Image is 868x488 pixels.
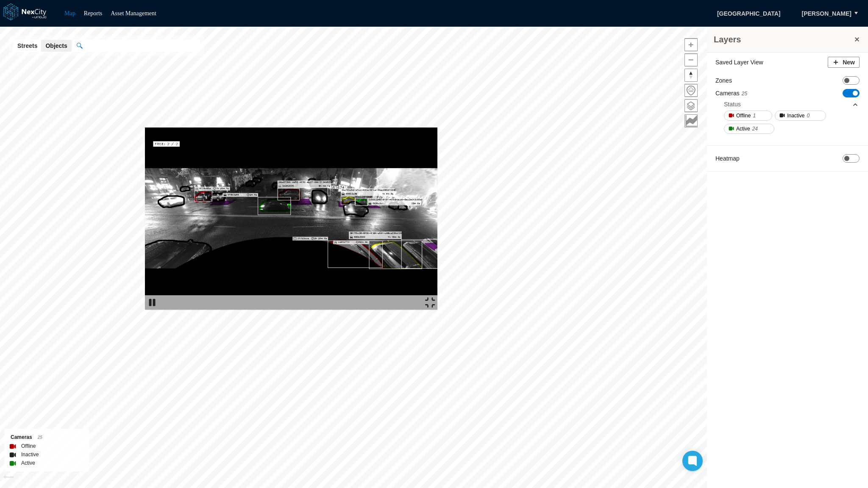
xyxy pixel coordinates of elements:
[775,111,826,121] button: Inactive0
[84,10,103,17] a: Reports
[147,297,157,308] img: play
[724,124,774,134] button: Active24
[787,111,804,120] span: Inactive
[715,58,763,67] label: Saved Layer View
[752,125,758,133] span: 24
[714,33,853,45] h3: Layers
[685,39,697,51] span: Zoom in
[21,450,39,459] label: Inactive
[11,433,83,442] div: Cameras
[724,100,741,108] div: Status
[708,6,790,21] span: [GEOGRAPHIC_DATA]
[64,10,75,17] a: Map
[684,69,698,82] button: Reset bearing to north
[736,125,750,133] span: Active
[145,128,437,310] img: video
[802,9,851,18] span: [PERSON_NAME]
[685,54,697,66] span: Zoom out
[753,111,756,120] span: 1
[684,53,698,67] button: Zoom out
[724,98,859,111] div: Status
[684,99,698,112] button: Layers management
[684,114,698,128] button: Key metrics
[41,40,71,52] button: Objects
[13,40,42,52] button: Streets
[742,91,747,97] span: 25
[793,6,860,21] button: [PERSON_NAME]
[724,111,772,121] button: Offline1
[17,42,37,50] span: Streets
[684,84,698,97] button: Home
[715,89,747,98] label: Cameras
[685,69,697,81] span: Reset bearing to north
[425,297,435,308] img: expand
[38,435,42,440] span: 25
[736,111,751,120] span: Offline
[828,57,860,68] button: New
[684,38,698,51] button: Zoom in
[21,459,35,467] label: Active
[715,76,732,85] label: Zones
[843,58,855,67] span: New
[21,442,36,450] label: Offline
[4,476,14,485] a: Mapbox homepage
[45,42,67,50] span: Objects
[807,111,810,120] span: 0
[715,154,740,163] label: Heatmap
[111,10,156,17] a: Asset Management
